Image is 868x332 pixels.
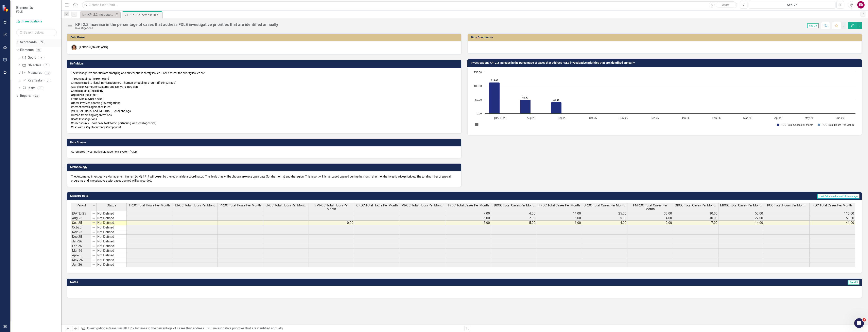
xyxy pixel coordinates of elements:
td: Feb-26 [71,244,91,248]
span: Sep-25 [807,23,819,28]
td: Not Defined [97,235,127,239]
text: Feb-26 [712,116,721,119]
a: Risks [22,86,35,91]
input: Search Below... [16,29,57,36]
span: OROC Total Cases Per Month [675,204,716,207]
text: ROC Total Cases Per Month [781,123,813,126]
img: 8DAGhfEEPCf229AAAAAElFTkSuQmCC [92,240,95,243]
div: KPI 3.2 Increase the number of specialized High-Liability Training courses per year to internal a... [88,12,114,17]
text: 100.00 [474,85,482,88]
div: KPI 2.2 Increase in the percentage of cases that address FDLE investigative priorities that are i... [130,13,161,18]
span: TROC Total Cases Per Month [447,204,489,207]
div: KPI 2.2 Increase in the percentage of cases that address FDLE investigative priorities that are i... [75,22,278,27]
div: [PERSON_NAME] (OIG) [79,45,108,49]
td: 0.00 [309,221,354,225]
text: Apr-26 [774,116,782,119]
a: Investigations [16,19,57,24]
img: 8DAGhfEEPCf229AAAAAElFTkSuQmCC [92,249,95,252]
td: Not Defined [97,221,127,225]
td: May-26 [71,258,91,262]
span: Last Calculated about 19 hours ago [817,194,860,199]
g: ROC Total Cases Per Month , bar series 1 of 2 with 12 bars. [489,72,840,114]
td: Not Defined [97,239,127,244]
a: Key Tasks [22,78,42,83]
text: 0.00 [477,112,482,115]
p: Automated Investigative Management System (AIM). [71,150,457,154]
span: PROC Total Hours Per Month [220,204,261,207]
span: Sep-25 [848,280,860,285]
td: 4.00 [491,211,536,216]
td: 25.00 [582,211,627,216]
h3: Methodology [70,166,459,169]
img: 8DAGhfEEPCf229AAAAAElFTkSuQmCC [92,221,95,224]
td: Aug-25 [71,216,91,221]
h3: Definition [70,62,459,65]
button: Show ROC Total Hours Per Month [818,124,854,126]
span: TBROC Total Cases Per Month [492,204,535,207]
h3: Measure Data [70,194,304,197]
text: [DATE]-25 [494,116,506,119]
text: Nov-25 [620,116,628,119]
img: 8DAGhfEEPCf229AAAAAElFTkSuQmCC [92,254,95,257]
div: 22 [33,94,40,98]
td: 5.00 [445,221,491,225]
h3: Data Owner [70,36,459,39]
td: Apr-26 [71,253,91,258]
td: Sep-25 [71,221,91,225]
text: Jun-26 [836,116,844,119]
img: 8DAGhfEEPCf229AAAAAElFTkSuQmCC [92,263,95,266]
td: 38.00 [627,211,673,216]
h3: Notes [70,281,373,284]
td: 2.00 [491,216,536,221]
span: Period [77,204,86,207]
span: MROC Total Hours Per Month [401,204,444,207]
path: Sep-25, 41. ROC Total Cases Per Month . [551,102,562,113]
text: Mar-26 [743,116,751,119]
td: Not Defined [97,262,127,267]
img: Nancy Verhine [71,44,77,50]
td: Not Defined [97,230,127,235]
td: 14.00 [536,211,582,216]
a: Investigations [87,326,107,330]
img: 8DAGhfEEPCf229AAAAAElFTkSuQmCC [92,217,95,220]
img: 8DAGhfEEPCf229AAAAAElFTkSuQmCC [92,230,95,234]
span: Status [107,204,116,207]
h3: Data Coordinator [471,36,860,39]
div: 25 [36,48,42,52]
a: Measures [22,71,42,75]
td: Not Defined [97,258,127,262]
span: JROC Total Cases Per Month [584,204,625,207]
text: 41.00 [553,99,559,101]
a: Scorecards [20,40,37,45]
td: 4.00 [582,221,627,225]
td: Not Defined [97,216,127,221]
text: Dec-25 [650,116,659,119]
td: [DATE]-25 [71,211,91,216]
a: Elements [20,48,34,52]
img: 8DAGhfEEPCf229AAAAAElFTkSuQmCC [92,204,96,207]
path: Aug-25, 50. ROC Total Cases Per Month . [520,100,531,113]
td: Oct-25 [71,225,91,230]
span: ROC Total Cases Per Month [813,204,852,207]
text: Aug-25 [527,116,535,119]
td: Jun-26 [71,262,91,267]
td: Jan-26 [71,239,91,244]
div: 0 [37,87,44,90]
td: 7.00 [445,211,491,216]
iframe: Intercom live chat [854,318,864,328]
span: 2 [863,318,866,321]
text: May-26 [805,116,814,119]
td: 6.00 [536,221,582,225]
span: TROC Total Hours Per Month [129,204,170,207]
td: 113.00 [810,211,855,216]
span: PROC Total Cases Per Month [538,204,580,207]
div: » » [81,326,461,331]
text: Oct-25 [589,116,597,119]
img: 8DAGhfEEPCf229AAAAAElFTkSuQmCC [92,244,95,248]
img: 8DAGhfEEPCf229AAAAAElFTkSuQmCC [92,258,95,262]
small: FDLE [16,10,33,13]
td: Dec-25 [71,235,91,239]
span: FMROC Total Cases Per Month [628,204,672,211]
td: 4.00 [627,216,673,221]
div: 0 [45,79,51,82]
